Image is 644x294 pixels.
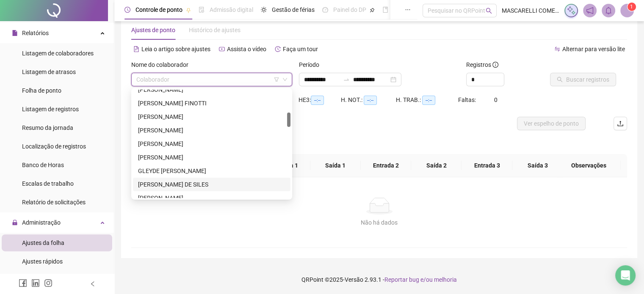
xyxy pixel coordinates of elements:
[22,87,61,94] span: Folha de ponto
[22,239,64,246] span: Ajustes da folha
[567,6,576,15] img: sparkle-icon.fc2bf0ac1784a2077858766a79e2daf3.svg
[311,96,324,105] span: --:--
[462,154,512,177] th: Entrada 3
[138,126,285,135] div: [PERSON_NAME]
[605,7,612,14] span: bell
[22,69,76,75] span: Listagem de atrasos
[133,137,290,151] div: GABRIEL DA SILVA FACCINI
[138,193,285,203] div: [PERSON_NAME]
[275,46,281,52] span: history
[517,117,586,130] button: Ver espelho de ponto
[138,99,285,108] div: [PERSON_NAME] FINOTTI
[283,46,318,52] span: Faça um tour
[554,46,560,52] span: swap
[189,27,240,33] span: Histórico de ajustes
[630,4,633,10] span: 1
[133,191,290,205] div: JACQUELINE ASSIS RODRIGUES
[22,124,73,131] span: Resumo da jornada
[550,73,616,86] button: Buscar registros
[586,7,594,14] span: notification
[384,276,457,283] span: Reportar bug e/ou melhoria
[141,46,210,52] span: Leia o artigo sobre ajustes
[492,62,498,68] span: info-circle
[199,7,205,13] span: file-done
[133,46,139,52] span: file-text
[124,7,130,13] span: clock-circle
[274,77,279,82] span: filter
[282,77,287,82] span: down
[133,164,290,178] div: GLEYDE GUIMARAES FERNANDEZ VAZ
[22,50,94,57] span: Listagem de colaboradores
[210,6,253,13] span: Admissão digital
[617,120,624,127] span: upload
[133,110,290,124] div: FELIPE MURUCI RAMOS NUNES
[615,265,636,286] div: Open Intercom Messenger
[361,154,411,177] th: Entrada 2
[12,30,18,36] span: file
[138,139,285,148] div: [PERSON_NAME]
[22,106,79,113] span: Listagem de registros
[22,258,63,265] span: Ajustes rápidos
[494,96,498,103] span: 0
[138,153,285,162] div: [PERSON_NAME]
[186,8,191,13] span: pushpin
[486,8,492,14] span: search
[22,143,86,150] span: Localização de registros
[405,7,411,13] span: ellipsis
[345,276,363,283] span: Versão
[22,180,74,187] span: Escalas de trabalho
[422,96,435,105] span: --:--
[138,180,285,189] div: [PERSON_NAME] DE SILES
[19,279,27,287] span: facebook
[22,162,64,168] span: Banco de Horas
[627,3,636,11] sup: Atualize o seu contato no menu Meus Dados
[227,46,266,52] span: Assista o vídeo
[512,154,563,177] th: Saída 3
[364,96,377,105] span: --:--
[131,60,194,69] label: Nome do colaborador
[396,95,458,105] div: H. TRAB.:
[131,27,175,33] span: Ajustes de ponto
[133,124,290,137] div: FERNANDA DEORCE DE OLIVEIRA
[299,60,325,69] label: Período
[90,281,96,287] span: left
[138,112,285,121] div: [PERSON_NAME]
[333,6,366,13] span: Painel do DP
[466,60,498,69] span: Registros
[341,95,396,105] div: H. NOT.:
[299,95,341,105] div: HE 3:
[22,199,86,206] span: Relatório de solicitações
[133,151,290,164] div: GENUSIO DE SOUZA ALVES
[261,7,267,13] span: sun
[272,6,315,13] span: Gestão de férias
[133,178,290,191] div: IGOR JUNIOR DE SILES
[141,218,617,227] div: Não há dados
[133,83,290,96] div: EMANUEL EVERSON LIMA DE OLIVEIRA
[458,96,477,103] span: Faltas:
[382,7,388,13] span: book
[12,220,18,225] span: lock
[219,46,225,52] span: youtube
[44,279,53,287] span: instagram
[563,161,614,170] span: Observações
[31,279,40,287] span: linkedin
[22,219,61,226] span: Administração
[22,30,49,36] span: Relatórios
[411,154,462,177] th: Saída 2
[343,76,350,83] span: to
[556,154,621,177] th: Observações
[133,96,290,110] div: FABIANA PONCIO SIPRIANO FINOTTI
[135,6,182,13] span: Controle de ponto
[322,7,328,13] span: dashboard
[502,6,559,15] span: MASCARELLI COMERCIO DE COUROS
[562,46,625,52] span: Alternar para versão lite
[138,166,285,176] div: GLEYDE [PERSON_NAME]
[310,154,361,177] th: Saída 1
[343,76,350,83] span: swap-right
[370,8,375,13] span: pushpin
[138,85,285,94] div: [PERSON_NAME]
